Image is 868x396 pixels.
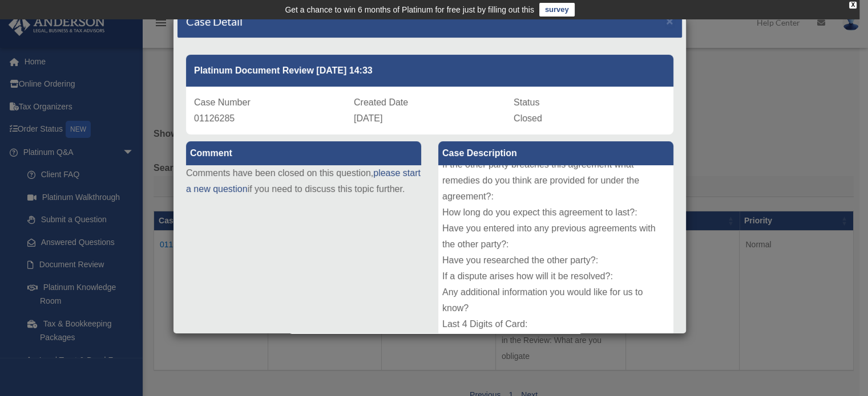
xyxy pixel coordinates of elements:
span: Status [514,97,539,107]
span: × [666,14,673,27]
h4: Case Detail [186,13,243,29]
label: Case Description [438,141,673,165]
span: Case Number [194,97,251,107]
div: Platinum Document Review [DATE] 14:33 [186,55,673,87]
div: Type of Document: Trust and LLC Operating Agreement Document Title: MARSAA FAMILY TRUST Document ... [438,165,673,336]
a: please start a new question [186,168,421,194]
a: survey [539,3,575,17]
span: 01126285 [194,113,235,123]
div: close [849,2,857,9]
label: Comment [186,141,421,165]
span: Created Date [354,97,408,107]
p: Comments have been closed on this question, if you need to discuss this topic further. [186,165,421,197]
div: Get a chance to win 6 months of Platinum for free just by filling out this [285,3,534,17]
span: [DATE] [354,113,382,123]
button: Close [666,15,673,27]
span: Closed [514,113,542,123]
